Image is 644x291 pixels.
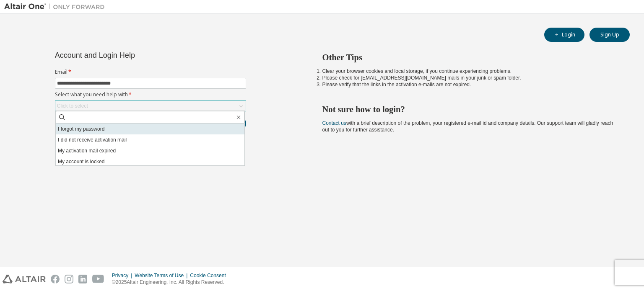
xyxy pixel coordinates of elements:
[56,124,244,134] li: I forgot my password
[78,275,87,283] img: linkedin.svg
[544,28,584,42] button: Login
[55,91,246,98] label: Select what you need help with
[322,104,615,115] h2: Not sure how to login?
[135,272,190,279] div: Website Terms of Use
[55,52,208,59] div: Account and Login Help
[3,275,46,283] img: altair_logo.svg
[322,52,615,63] h2: Other Tips
[57,103,88,109] div: Click to select
[322,120,613,133] span: with a brief description of the problem, your registered e-mail id and company details. Our suppo...
[51,275,60,283] img: facebook.svg
[55,101,246,111] div: Click to select
[322,81,615,88] li: Please verify that the links in the activation e-mails are not expired.
[65,275,73,283] img: instagram.svg
[4,3,109,11] img: Altair One
[322,68,615,75] li: Clear your browser cookies and local storage, if you continue experiencing problems.
[112,279,231,286] p: © 2025 Altair Engineering, Inc. All Rights Reserved.
[322,120,346,126] a: Contact us
[322,75,615,81] li: Please check for [EMAIL_ADDRESS][DOMAIN_NAME] mails in your junk or spam folder.
[112,272,135,279] div: Privacy
[190,272,231,279] div: Cookie Consent
[589,28,630,42] button: Sign Up
[92,275,104,283] img: youtube.svg
[55,69,246,75] label: Email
